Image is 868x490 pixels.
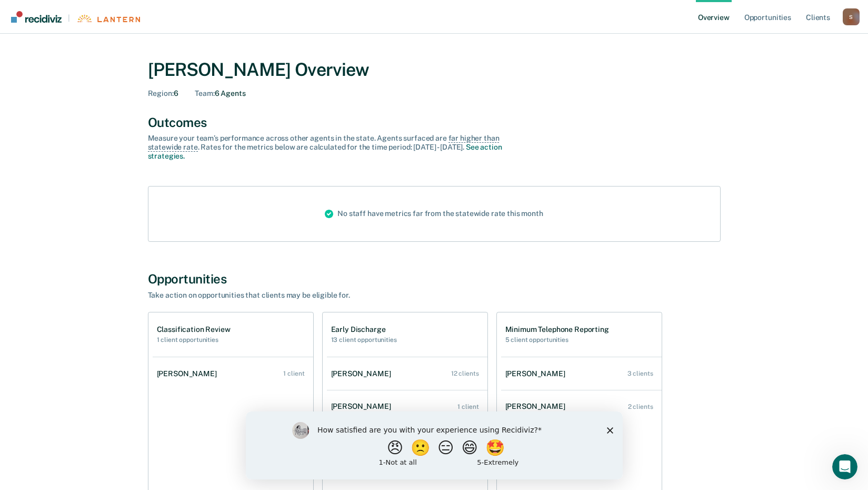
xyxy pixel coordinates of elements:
div: 12 clients [451,370,479,377]
div: Measure your team’s performance across other agent s in the state. Agent s surfaced are . Rates f... [148,134,516,160]
div: 1 client [457,403,478,410]
h1: Early Discharge [331,325,397,334]
h1: Classification Review [157,325,231,334]
div: Outcomes [148,115,721,130]
div: Take action on opportunities that clients may be eligible for. [148,291,516,300]
span: Region : [148,89,174,97]
img: Recidiviz [11,11,62,23]
div: [PERSON_NAME] [331,369,395,378]
a: [PERSON_NAME] 3 clients [501,359,662,389]
div: 3 clients [627,370,653,377]
iframe: Survey by Kim from Recidiviz [246,411,623,479]
div: 1 client [283,370,304,377]
h2: 13 client opportunities [331,336,397,344]
div: 2 clients [628,403,653,410]
a: [PERSON_NAME] 1 client [327,391,487,422]
div: [PERSON_NAME] [505,369,570,378]
div: [PERSON_NAME] [505,402,570,411]
span: Team : [195,89,214,97]
a: [PERSON_NAME] 1 client [153,359,313,389]
div: [PERSON_NAME] [331,402,395,411]
a: [PERSON_NAME] 2 clients [501,391,662,422]
h1: Minimum Telephone Reporting [505,325,609,334]
span: far higher than statewide rate [148,134,500,152]
div: 6 Agents [195,89,245,98]
div: [PERSON_NAME] [157,369,221,378]
div: No staff have metrics far from the statewide rate this month [316,187,552,241]
a: [PERSON_NAME] 12 clients [327,359,487,389]
h2: 1 client opportunities [157,336,231,344]
span: | [62,14,76,23]
div: Opportunities [148,271,721,287]
div: 6 [148,89,178,98]
div: [PERSON_NAME] Overview [148,59,721,81]
img: Lantern [76,15,140,23]
a: See action strategies. [148,143,502,160]
button: Profile dropdown button [843,8,860,25]
h2: 5 client opportunities [505,336,609,344]
iframe: Intercom live chat [832,454,857,479]
div: S [843,8,860,25]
